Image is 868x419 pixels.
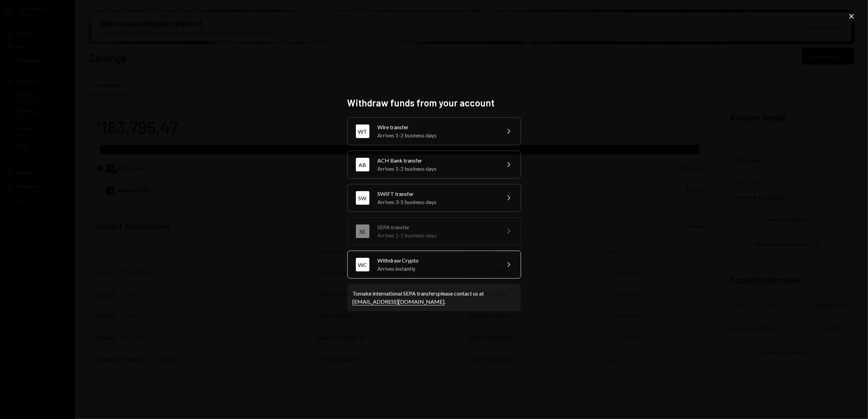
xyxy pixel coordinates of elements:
[378,165,496,173] div: Arrives 1-2 business days
[347,251,521,279] button: WCWithdraw CryptoArrives instantly
[347,117,521,145] button: WTWire transferArrives 1-2 business days
[356,191,369,205] div: SW
[347,217,521,245] button: SESEPA transferArrives 1-2 business days
[378,223,496,231] div: SEPA transfer
[356,224,369,238] div: SE
[347,151,521,179] button: ABACH Bank transferArrives 1-2 business days
[378,231,496,239] div: Arrives 1-2 business days
[356,124,369,138] div: WT
[378,131,496,139] div: Arrives 1-2 business days
[353,289,516,306] div: To make international SEPA transfers please contact us at .
[356,158,369,171] div: AB
[378,156,496,165] div: ACH Bank transfer
[378,265,496,273] div: Arrives instantly
[378,123,496,131] div: Wire transfer
[347,184,521,212] button: SWSWIFT transferArrives 3-5 business days
[378,190,496,198] div: SWIFT transfer
[356,258,369,271] div: WC
[347,96,521,110] h2: Withdraw funds from your account
[378,198,496,206] div: Arrives 3-5 business days
[353,298,445,305] a: [EMAIL_ADDRESS][DOMAIN_NAME]
[378,256,496,265] div: Withdraw Crypto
